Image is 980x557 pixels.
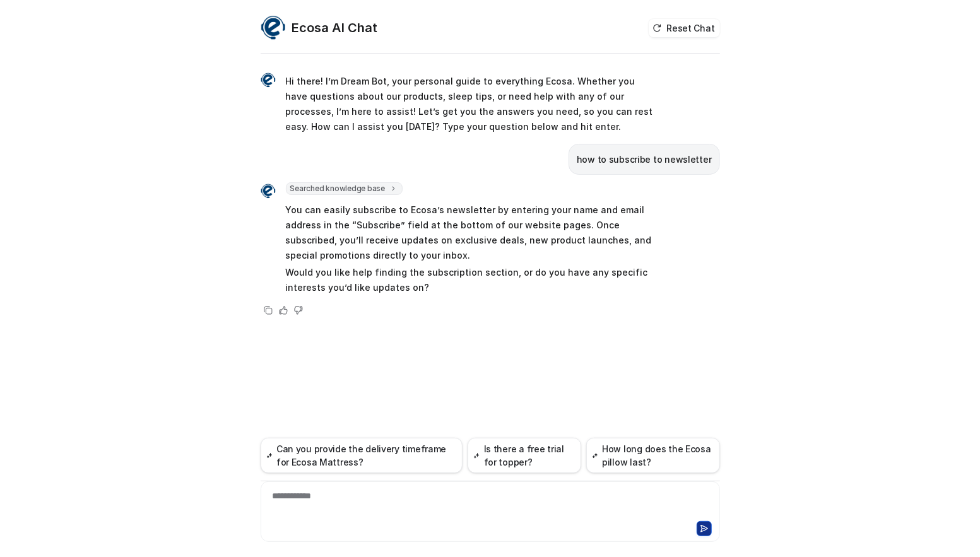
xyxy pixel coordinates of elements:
button: How long does the Ecosa pillow last? [586,438,720,473]
img: Widget [261,73,276,88]
img: Widget [261,184,276,199]
button: Is there a free trial for topper? [468,438,581,473]
h2: Ecosa AI Chat [292,19,378,37]
p: You can easily subscribe to Ecosa’s newsletter by entering your name and email address in the “Su... [286,202,655,263]
button: Can you provide the delivery timeframe for Ecosa Mattress? [261,438,463,473]
img: Widget [261,15,286,40]
span: Searched knowledge base [286,182,403,195]
p: Would you like help finding the subscription section, or do you have any specific interests you’d... [286,265,655,295]
button: Reset Chat [649,19,719,37]
p: how to subscribe to newsletter [577,152,712,167]
p: Hi there! I’m Dream Bot, your personal guide to everything Ecosa. Whether you have questions abou... [286,74,655,134]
